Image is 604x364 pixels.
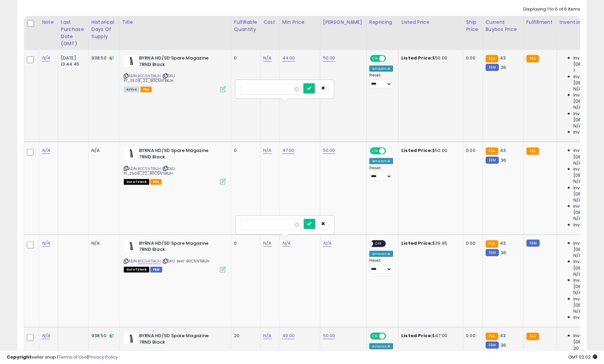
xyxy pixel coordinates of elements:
span: 36 [501,64,506,71]
div: $39.95 [401,240,458,246]
a: N/A [42,332,50,339]
a: 50.00 [323,147,335,154]
div: Listed Price [401,19,460,26]
div: Amazon AI [369,158,393,164]
div: ASIN: [124,240,226,272]
div: [DATE] 13:44:45 [61,55,83,67]
img: 2172Rh7v6JL._SL40_.jpg [124,55,137,67]
a: 49.00 [282,332,295,339]
div: $47.00 [401,333,458,339]
span: N/A [573,86,582,92]
span: 43 [500,55,506,61]
span: All listings currently available for purchase on Amazon [124,87,139,92]
span: 36 [501,342,506,348]
strong: Copyright [7,354,32,360]
b: BYRNA HD/SD Spare Magazine 7RND Black [139,240,222,255]
span: OFF [385,333,396,339]
span: N/A [573,104,582,110]
small: FBM [486,157,499,164]
div: Preset: [369,258,393,274]
a: N/A [42,147,50,154]
b: Listed Price: [401,147,432,154]
a: N/A [323,240,331,247]
span: OFF [373,241,384,246]
div: Fulfillable Quantity [234,19,257,33]
small: FBA [526,148,539,155]
div: 0 [234,240,255,246]
b: Listed Price: [401,240,432,246]
span: FBM [150,267,163,273]
div: ASIN: [124,55,226,91]
span: N/A [573,271,582,277]
small: FBA [486,240,498,248]
a: 50.00 [323,55,335,62]
span: 1 [573,67,575,73]
div: Amazon AI [369,251,393,257]
div: Repricing [369,19,396,26]
div: 0 [234,148,255,154]
div: Min Price [282,19,317,26]
span: | SKU: test-B0C5NTBKJH [162,258,210,264]
a: N/A [42,240,50,247]
a: N/A [263,332,271,339]
span: 2025-10-13 02:02 GMT [568,354,597,360]
a: N/A [263,55,271,62]
span: N/A [573,178,582,185]
div: ASIN: [124,148,226,184]
img: 2172Rh7v6JL._SL40_.jpg [124,333,137,344]
small: FBM [526,240,540,247]
span: FBA [140,87,152,92]
a: B0C5NTBKJH [138,258,161,264]
div: Displaying 1 to 6 of 6 items [523,6,580,13]
a: 44.00 [282,55,295,62]
div: N/A [91,240,114,246]
a: 50.00 [323,332,335,339]
span: OFF [385,148,396,154]
b: BYRNA HD/SD Spare Magazine 7RND Black [139,148,222,162]
div: [PERSON_NAME] [323,19,364,26]
small: FBM [486,249,499,256]
span: ON [371,333,379,339]
b: Listed Price: [401,332,432,339]
div: 938.50 [91,55,114,61]
small: FBA [486,333,498,340]
span: ON [371,56,379,62]
a: Privacy Policy [88,354,118,360]
span: N/A [573,197,582,203]
b: BYRNA HD/SD Spare Magazine 7RND Black [139,333,222,347]
a: N/A [263,240,271,247]
a: N/A [263,147,271,154]
div: 938.50 [91,333,114,339]
div: Fulfillment [526,19,554,26]
span: | SKU: PI_2508_22_B0C5NTBKJH [124,166,176,176]
div: 0 [234,55,255,61]
span: 43 [500,240,506,246]
a: 47.00 [282,147,295,154]
span: N/A [573,215,582,222]
div: Ship Price [466,19,480,33]
div: seller snap | | [7,354,118,361]
a: Terms of Use [58,354,87,360]
b: Listed Price: [401,55,432,61]
div: Current Buybox Price [486,19,521,33]
div: N/A [91,148,114,154]
a: N/A [42,55,50,62]
div: Preset: [369,73,393,88]
b: BYRNA HD/SD Spare Magazine 7RND Black [139,55,222,69]
span: N/A [573,308,582,314]
span: N/A [573,160,582,166]
div: Historical Days Of Supply [91,19,116,40]
a: B0C5NTBKJH [138,166,161,172]
a: N/A [282,240,290,247]
span: N/A [573,123,582,129]
small: FBA [526,55,539,63]
img: 2172Rh7v6JL._SL40_.jpg [124,240,137,252]
span: 36 [501,157,506,163]
span: OFF [385,56,396,62]
div: 0.00 [466,240,477,246]
div: 0.00 [466,333,477,339]
span: 20 [573,345,579,351]
span: ON [371,148,379,154]
div: 0.00 [466,148,477,154]
a: B0C5NTBKJH [138,73,161,79]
